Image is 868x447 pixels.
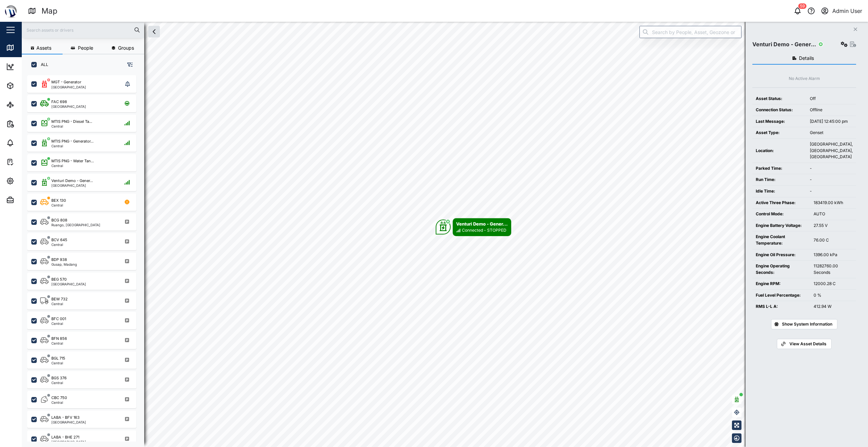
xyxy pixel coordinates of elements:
input: Search by People, Asset, Geozone or Place [639,26,741,38]
div: 59 [798,3,806,9]
div: Asset Type: [756,130,803,136]
div: MTIS PNG - Generator... [51,138,94,144]
div: BGL 715 [51,355,65,361]
div: - [810,165,853,172]
div: Genset [810,130,853,136]
div: 76.00 C [814,237,853,244]
div: grid [27,73,144,442]
span: Show System Information [782,319,832,329]
div: Central [51,342,67,345]
div: Engine Coolant Temperature: [756,234,807,246]
div: 12000.28 C [814,281,853,287]
div: Map marker [436,218,511,236]
div: Assets [18,82,39,89]
div: BEG 570 [51,277,67,282]
div: Central [51,381,67,384]
button: Show System Information [771,319,837,329]
div: [GEOGRAPHIC_DATA] [51,420,86,424]
div: BFN 856 [51,336,67,342]
div: BDP 938 [51,257,67,263]
span: Assets [36,46,51,50]
div: Connection Status: [756,107,803,113]
div: MTIS PNG - Diesel Ta... [51,119,92,125]
div: Central [51,361,65,365]
div: Control Mode: [756,211,807,217]
div: Sites [18,101,34,109]
div: Central [51,322,66,325]
div: [GEOGRAPHIC_DATA] [51,85,86,89]
div: Admin User [832,7,862,15]
div: Central [51,125,92,128]
div: Alarms [18,139,39,147]
div: Central [51,302,68,305]
div: AUTO [814,211,853,217]
div: Engine RPM: [756,281,807,287]
div: [GEOGRAPHIC_DATA], [GEOGRAPHIC_DATA], [GEOGRAPHIC_DATA] [810,141,853,160]
div: MGT - Generator [51,79,81,85]
div: Central [51,144,94,148]
div: Parked Time: [756,165,803,172]
div: Central [51,164,94,167]
div: - [810,177,853,183]
div: BCG 808 [51,217,67,223]
div: Admin [18,196,38,204]
img: Main Logo [3,3,18,18]
div: BCV 645 [51,237,67,243]
div: Reports [18,120,41,128]
div: Location: [756,148,803,154]
div: BEX 130 [51,198,66,203]
div: Venturi Demo - Gener... [752,40,816,49]
input: Search assets or drivers [26,25,140,35]
div: BFC 001 [51,316,66,322]
div: FAC 698 [51,99,67,105]
div: Idle Time: [756,188,803,195]
a: View Asset Details [777,339,831,349]
div: Venturi Demo - Gener... [51,178,93,184]
div: Active Three Phase: [756,200,807,206]
div: 1396.00 kPa [814,252,853,258]
div: No Active Alarm [789,76,820,82]
div: Venturi Demo - Gener... [456,220,508,227]
div: [GEOGRAPHIC_DATA] [51,440,86,444]
span: Groups [118,46,134,50]
div: Engine Battery Voltage: [756,222,807,229]
div: Dashboard [18,63,48,70]
div: Off [810,96,853,102]
div: [GEOGRAPHIC_DATA] [51,184,93,187]
div: Engine Oil Pressure: [756,252,807,258]
div: Gusap, Madang [51,263,77,266]
span: Details [799,56,814,61]
div: Central [51,243,67,246]
div: 27.55 V [814,222,853,229]
canvas: Map [22,22,868,447]
div: Tasks [18,158,36,166]
span: View Asset Details [789,339,827,349]
div: Ruango, [GEOGRAPHIC_DATA] [51,223,100,227]
div: MTIS PNG - Water Tan... [51,158,94,164]
div: BEW 732 [51,296,68,302]
button: Admin User [820,6,863,16]
div: BGS 376 [51,375,67,381]
div: Map [41,5,57,17]
div: [DATE] 12:45:00 pm [810,118,853,125]
div: Asset Status: [756,96,803,102]
div: Run Time: [756,177,803,183]
div: Central [51,203,66,207]
div: [GEOGRAPHIC_DATA] [51,282,86,286]
label: ALL [37,62,48,67]
div: - [810,188,853,195]
div: Central [51,401,67,404]
div: Map [18,44,33,51]
div: Last Message: [756,118,803,125]
div: CBC 750 [51,395,67,401]
div: Engine Operating Seconds: [756,263,807,276]
div: Settings [18,177,42,185]
div: LABA - BHE 271 [51,434,79,440]
div: Offline [810,107,853,113]
div: [GEOGRAPHIC_DATA] [51,105,86,108]
div: Fuel Level Percentage: [756,292,807,299]
div: 183419.00 kWh [814,200,853,206]
div: RMS L-L A: [756,303,807,310]
div: 11282760.00 Seconds [814,263,853,276]
div: 412.94 W [814,303,853,310]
